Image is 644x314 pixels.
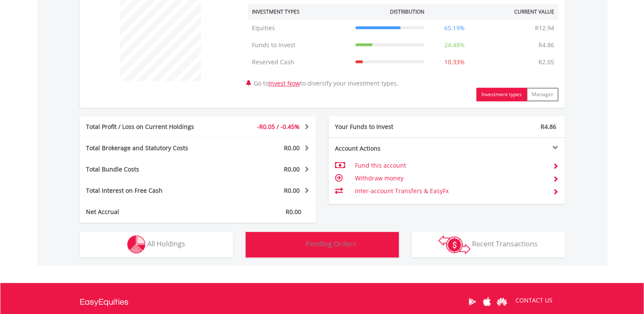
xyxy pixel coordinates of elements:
td: Inter-account Transfers & EasyFx [355,185,546,197]
span: R0.00 [284,144,300,152]
img: holdings-wht.png [127,235,146,254]
button: Recent Transactions [412,232,565,257]
td: 10.33% [429,54,481,71]
span: R0.00 [284,186,300,194]
div: Total Bundle Costs [80,165,218,174]
span: Pending Orders [306,239,356,248]
div: Total Profit / Loss on Current Holdings [80,123,218,131]
th: Current Value [481,4,558,20]
td: Reserved Cash [248,54,351,71]
span: R4.86 [541,123,556,131]
img: pending_instructions-wht.png [288,235,304,254]
img: transactions-zar-wht.png [438,235,470,254]
div: Total Interest on Free Cash [80,186,218,195]
button: Pending Orders [246,232,399,257]
td: R2.05 [534,54,558,71]
td: Withdraw money [355,172,546,185]
div: Your Funds to Invest [329,123,447,131]
span: All Holdings [147,239,185,248]
td: Funds to Invest [248,37,351,54]
div: Net Accrual [80,208,218,216]
button: Investment types [476,88,527,101]
span: Recent Transactions [472,239,538,248]
div: Distribution [390,8,424,15]
td: 24.48% [429,37,481,54]
button: Manager [527,88,558,101]
button: All Holdings [80,232,233,257]
a: CONTACT US [509,288,558,312]
td: R12.94 [531,20,558,37]
td: R4.86 [534,37,558,54]
span: R0.00 [284,165,300,173]
div: Total Brokerage and Statutory Costs [80,144,218,152]
td: Equities [248,20,351,37]
span: R0.00 [286,208,301,216]
span: -R0.05 / -0.45% [257,123,300,131]
div: Account Actions [329,144,447,153]
a: Invest Now [269,79,300,87]
td: 65.19% [429,20,481,37]
th: Investment Types [248,4,351,20]
td: Fund this account [355,159,546,172]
